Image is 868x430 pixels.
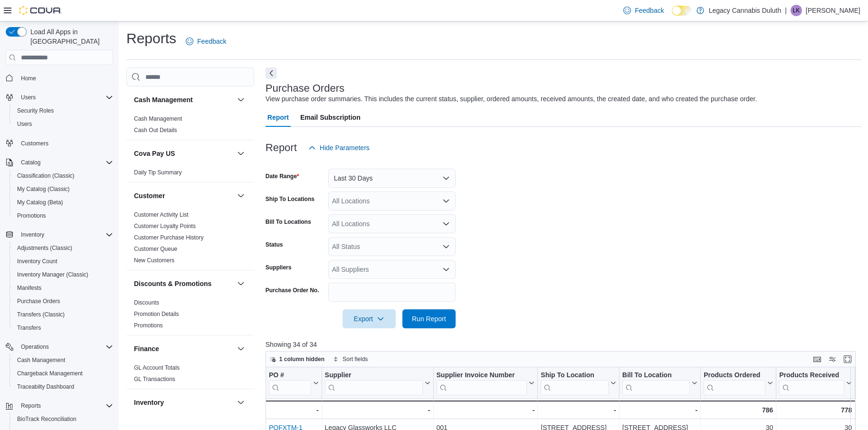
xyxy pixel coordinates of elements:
[324,371,422,380] div: Supplier
[17,341,53,353] button: Operations
[266,354,328,365] button: 1 column hidden
[17,356,65,364] span: Cash Management
[17,157,44,168] button: Catalog
[13,256,113,267] span: Inventory Count
[266,195,315,203] label: Ship To Locations
[126,209,254,270] div: Customer
[10,117,117,131] button: Users
[785,5,787,16] p: |
[13,183,74,195] a: My Catalog (Classic)
[279,355,324,363] span: 1 column hidden
[779,371,844,395] div: Products Received
[13,269,92,280] a: Inventory Manager (Classic)
[13,118,113,130] span: Users
[2,91,117,104] button: Users
[17,72,113,84] span: Home
[328,169,456,188] button: Last 30 Days
[13,105,113,116] span: Security Roles
[704,371,765,380] div: Products Ordered
[13,210,113,221] span: Promotions
[17,229,48,240] button: Inventory
[134,234,204,241] a: Customer Purchase History
[2,340,117,354] button: Operations
[10,209,117,222] button: Promotions
[541,371,616,395] button: Ship To Location
[10,281,117,295] button: Manifests
[13,322,45,334] a: Transfers
[10,268,117,281] button: Inventory Manager (Classic)
[21,75,36,82] span: Home
[134,169,182,176] a: Daily Tip Summary
[17,172,75,180] span: Classification (Classic)
[672,16,672,16] span: Dark Mode
[13,381,78,392] a: Traceabilty Dashboard
[17,415,76,423] span: BioTrack Reconciliation
[126,29,176,48] h1: Reports
[13,381,113,392] span: Traceabilty Dashboard
[134,398,164,407] h3: Inventory
[13,296,64,307] a: Purchase Orders
[17,258,57,265] span: Inventory Count
[21,402,41,410] span: Reports
[13,105,57,116] a: Security Roles
[17,324,41,332] span: Transfers
[842,354,853,365] button: Enter fullscreen
[13,197,67,208] a: My Catalog (Beta)
[134,95,193,105] h3: Cash Management
[134,126,177,134] span: Cash Out Details
[13,354,69,366] a: Cash Management
[268,404,319,416] div: -
[235,397,247,408] button: Inventory
[324,371,430,395] button: Supplier
[197,37,226,46] span: Feedback
[17,400,113,411] span: Reports
[13,170,113,182] span: Classification (Classic)
[134,311,179,317] a: Promotion Details
[17,73,40,84] a: Home
[266,287,319,294] label: Purchase Order No.
[134,223,196,229] a: Customer Loyalty Points
[13,309,68,320] a: Transfers (Classic)
[436,371,527,395] div: Supplier Invoice Number
[13,118,36,130] a: Users
[266,94,757,104] div: View purchase order summaries. This includes the current status, supplier, ordered amounts, recei...
[235,278,247,289] button: Discounts & Promotions
[269,371,311,395] div: PO # URL
[235,343,247,354] button: Finance
[13,309,113,320] span: Transfers (Classic)
[17,311,65,318] span: Transfers (Classic)
[402,309,456,328] button: Run Report
[134,127,177,134] a: Cash Out Details
[2,156,117,169] button: Catalog
[17,271,88,278] span: Inventory Manager (Classic)
[266,340,862,349] p: Showing 34 of 34
[17,244,72,252] span: Adjustments (Classic)
[793,5,800,16] span: LK
[13,322,113,334] span: Transfers
[21,343,49,351] span: Operations
[134,376,175,382] a: GL Transactions
[17,92,113,103] span: Users
[709,5,782,16] p: Legacy Cannabis Duluth
[19,6,62,15] img: Cova
[10,182,117,196] button: My Catalog (Classic)
[134,375,175,383] span: GL Transactions
[10,241,117,255] button: Adjustments (Classic)
[13,368,113,379] span: Chargeback Management
[10,321,117,334] button: Transfers
[134,299,159,306] a: Discounts
[269,371,311,380] div: PO #
[266,67,277,79] button: Next
[134,211,189,218] a: Customer Activity List
[126,362,254,389] div: Finance
[17,185,70,193] span: My Catalog (Classic)
[13,413,113,425] span: BioTrack Reconciliation
[134,398,233,407] button: Inventory
[134,299,159,306] span: Discounts
[13,282,113,294] span: Manifests
[17,199,63,206] span: My Catalog (Beta)
[17,138,52,149] a: Customers
[10,367,117,380] button: Chargeback Management
[266,218,311,226] label: Bill To Locations
[2,399,117,412] button: Reports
